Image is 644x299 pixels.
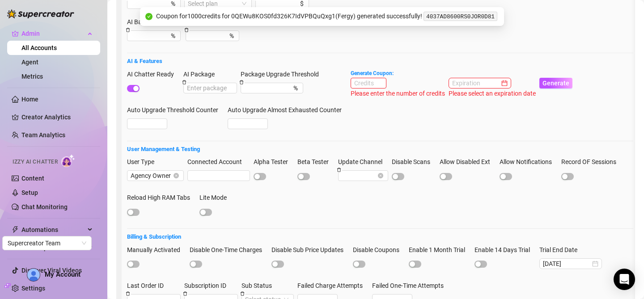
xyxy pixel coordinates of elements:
label: Disable One-Time Charges [190,245,268,255]
label: Connected Account [187,157,248,167]
button: AI Chatter Ready [127,85,140,92]
button: Generate [539,78,572,88]
a: Metrics [21,73,43,80]
a: Agent [21,59,38,66]
button: Record OF Sessions [561,173,574,180]
button: Lite Mode [199,209,212,216]
button: Enable 1 Month Trial [409,261,421,268]
label: Allow Disabled Ext [440,157,496,167]
label: Auto Upgrade Almost Exhausted Counter [228,105,347,115]
img: AI Chatter [61,154,75,167]
label: Disable Scans [392,157,436,167]
button: Disable Scans [392,173,404,180]
span: Automations [21,223,85,237]
label: Lite Mode [199,193,233,202]
span: Generate [542,80,569,87]
label: Manually Activated [127,245,186,255]
span: crown [12,30,19,37]
button: Alpha Tester [254,173,266,180]
button: Reload High RAM Tabs [127,209,140,216]
label: Reload High RAM Tabs [127,193,196,202]
label: AI Chatter Ready [127,69,180,79]
label: Package Upgrade Threshold [241,69,325,79]
span: check-circle [145,13,153,20]
button: Allow Disabled Ext [440,173,452,180]
code: 4037AD8600RS0JOR0D81 [424,12,497,21]
label: Failed One-Time Attempts [372,281,449,291]
input: Trial End Date [543,259,590,269]
strong: Generate Coupon: [351,70,394,76]
span: Izzy AI Chatter [13,158,58,166]
label: User Type [127,157,160,167]
span: delete [126,28,130,32]
h5: Billing & Subscription [127,232,633,241]
label: Last Order ID [127,281,169,291]
a: Creator Analytics [21,110,93,124]
span: close-circle [378,173,383,178]
span: delete [182,80,186,84]
label: Auto Upgrade Threshold Counter [127,105,224,115]
input: Package Upgrade Threshold [244,83,292,93]
input: Auto Upgrade Almost Exhausted Counter [228,119,267,129]
a: Team Analytics [21,131,65,139]
span: delete [183,291,187,296]
button: Manually Activated [127,261,140,268]
span: delete [126,291,130,296]
button: Allow Notifications [500,173,512,180]
button: Disable Sub Price Updates [271,261,284,268]
label: Subscription ID [184,281,232,291]
img: logo-BBDzfeDw.svg [7,9,74,18]
label: Allow Notifications [500,157,558,167]
input: Expiration [452,78,500,88]
div: Please enter the number of credits [351,88,445,98]
label: AI Base Discount % [127,17,186,27]
label: Alpha Tester [254,157,294,167]
span: build [4,282,11,289]
label: Beta Tester [297,157,335,167]
label: Enable 14 Days Trial [475,245,536,255]
a: Discover Viral Videos [21,267,82,274]
span: Supercreator Team [8,236,86,250]
span: delete [184,28,189,32]
a: Content [21,175,44,182]
a: Chat Monitoring [21,203,68,211]
button: Enable 14 Days Trial [475,261,487,268]
a: Setup [21,189,38,196]
label: Failed Charge Attempts [297,281,369,291]
span: delete [337,168,341,172]
label: Update Channel [338,157,388,167]
input: AI Base Discount % [131,31,169,41]
button: Disable One-Time Charges [190,261,202,268]
input: AI Package [183,83,237,93]
span: delete [239,80,244,84]
div: Open Intercom Messenger [614,269,635,290]
div: Please select an expiration date [449,88,536,98]
a: Home [21,96,38,103]
label: AI Package [183,69,220,79]
span: Admin [21,26,85,41]
span: close-circle [174,173,179,178]
label: Enable 1 Month Trial [409,245,471,255]
span: My Account [45,270,80,278]
span: Agency Owner [131,171,180,181]
input: Credits [351,78,386,88]
div: Coupon for 1000 credits for 0QEWu8KOS0fd326K7IdVPBQuQxg1 ( Fergy ) generated successfully! [156,11,498,22]
a: Settings [21,285,45,292]
h5: User Management & Testing [127,145,633,154]
label: Sub Status [241,281,278,291]
h5: AI & Features [127,57,633,66]
label: Trial End Date [539,245,583,255]
input: Connected Account [187,170,250,181]
button: Disable Coupons [353,261,365,268]
label: Record OF Sessions [561,157,622,167]
button: Beta Tester [297,173,310,180]
a: All Accounts [21,44,57,51]
span: thunderbolt [12,226,19,233]
input: AI Commission Discount % [189,31,228,41]
span: delete [240,291,245,296]
label: Disable Coupons [353,245,405,255]
label: Disable Sub Price Updates [271,245,349,255]
input: Auto Upgrade Threshold Counter [127,119,167,129]
img: AD_cMMTxCeTpmN1d5MnKJ1j-_uXZCpTKapSSqNGg4PyXtR_tCW7gZXTNmFz2tpVv9LSyNV7ff1CaS4f4q0HLYKULQOwoM5GQR... [27,269,40,281]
